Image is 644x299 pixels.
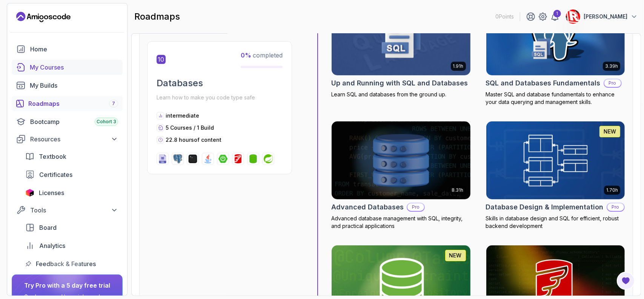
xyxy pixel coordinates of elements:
[157,77,283,89] h2: Databases
[157,92,283,103] p: Learn how to make you code type safe
[331,121,471,230] a: Advanced Databases card8.31hAdvanced DatabasesProAdvanced database management with SQL, integrity...
[604,79,621,87] p: Pro
[21,220,123,235] a: board
[16,11,71,23] a: Landing page
[550,12,559,21] a: 1
[97,119,116,125] span: Cohort 3
[134,11,180,23] h2: roadmaps
[605,63,618,69] p: 3.39h
[12,60,123,75] a: courses
[203,154,212,163] img: java logo
[188,154,197,163] img: terminal logo
[112,101,115,107] span: 7
[21,256,123,271] a: feedback
[218,154,227,163] img: spring-boot logo
[12,114,123,129] a: bootcamp
[30,117,118,126] div: Bootcamp
[166,136,221,144] p: 22.8 hours of content
[617,272,635,290] button: Open Feedback Button
[264,154,273,163] img: spring logo
[157,55,166,64] span: 10
[584,13,627,20] p: [PERSON_NAME]
[331,202,404,212] h2: Advanced Databases
[566,9,580,24] img: user profile image
[39,241,65,250] span: Analytics
[30,206,118,215] div: Tools
[486,121,625,199] img: Database Design & Implementation card
[331,215,471,230] p: Advanced database management with SQL, integrity, and practical applications
[486,121,626,230] a: Database Design & Implementation card1.70hNEWDatabase Design & ImplementationProSkills in databas...
[28,99,118,108] div: Roadmaps
[407,203,424,211] p: Pro
[449,252,462,259] p: NEW
[21,238,123,253] a: analytics
[566,9,638,24] button: user profile image[PERSON_NAME]
[30,63,118,72] div: My Courses
[607,203,624,211] p: Pro
[21,185,123,200] a: licenses
[166,112,199,119] p: intermediate
[39,170,72,179] span: Certificates
[39,223,57,232] span: Board
[25,189,34,197] img: jetbrains icon
[36,259,96,268] span: Feedback & Features
[331,78,468,88] h2: Up and Running with SQL and Databases
[30,135,118,144] div: Resources
[30,81,118,90] div: My Builds
[486,78,601,88] h2: SQL and Databases Fundamentals
[604,128,616,135] p: NEW
[241,51,283,59] span: completed
[12,132,123,146] button: Resources
[486,215,626,230] p: Skills in database design and SQL for efficient, robust backend development
[12,203,123,217] button: Tools
[173,154,182,163] img: postgres logo
[39,152,66,161] span: Textbook
[21,149,123,164] a: textbook
[452,187,464,193] p: 8.31h
[12,78,123,93] a: builds
[12,96,123,111] a: roadmaps
[331,91,471,98] p: Learn SQL and databases from the ground up.
[486,91,626,106] p: Master SQL and database fundamentals to enhance your data querying and management skills.
[553,10,561,17] div: 1
[30,45,118,54] div: Home
[606,187,618,193] p: 1.70h
[234,154,243,163] img: flyway logo
[39,188,64,197] span: Licenses
[12,42,123,57] a: home
[495,13,514,20] p: 0 Points
[241,51,251,59] span: 0 %
[332,121,470,199] img: Advanced Databases card
[486,202,604,212] h2: Database Design & Implementation
[166,124,192,131] span: 5 Courses
[194,124,214,131] span: / 1 Build
[21,167,123,182] a: certificates
[453,63,464,69] p: 1.91h
[158,154,167,163] img: sql logo
[249,154,258,163] img: spring-data-jpa logo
